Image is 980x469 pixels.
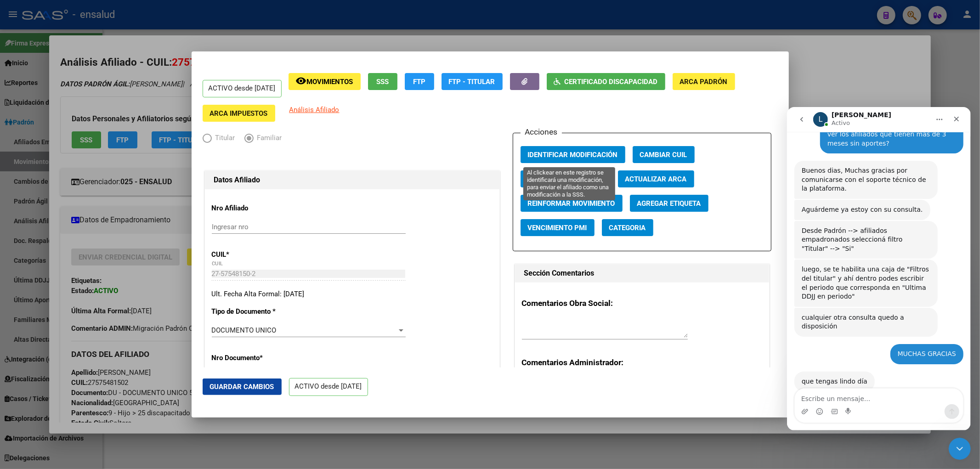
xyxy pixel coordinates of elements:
span: Agregar Movimiento [528,175,603,183]
span: Identificar Modificación [528,151,618,159]
h3: Acciones [521,126,562,138]
h1: Datos Afiliado [214,175,490,186]
span: Familiar [254,133,282,143]
p: Nro Documento [212,353,296,363]
button: Guardar Cambios [203,379,282,395]
span: ARCA Padrón [680,78,728,86]
div: Ult. Fecha Alta Formal: [DATE] [212,289,493,299]
button: FTP [405,73,434,90]
span: Análisis Afiliado [289,106,340,114]
span: Actualizar ARCA [625,175,687,183]
span: Titular [212,133,235,143]
button: Certificado Discapacidad [547,73,665,90]
span: ARCA Impuestos [210,109,268,118]
p: Tipo de Documento * [212,306,296,317]
p: ACTIVO desde [DATE] [289,378,368,396]
span: FTP - Titular [449,78,495,86]
button: Reinformar Movimiento [521,195,623,212]
button: Movimientos [289,73,361,90]
mat-icon: remove_red_eye [296,75,307,86]
iframe: Intercom live chat [787,107,971,430]
h3: Comentarios Administrador: [522,356,762,368]
span: Reinformar Movimiento [528,199,615,208]
button: ARCA Impuestos [203,105,275,122]
span: Vencimiento PMI [528,224,587,232]
span: Agregar Etiqueta [637,199,701,208]
button: Categoria [602,219,653,236]
span: SSS [376,78,389,86]
button: SSS [368,73,397,90]
button: Vencimiento PMI [521,219,595,236]
span: DOCUMENTO UNICO [212,326,277,334]
button: Actualizar ARCA [618,170,694,187]
span: Categoria [609,224,646,232]
button: FTP - Titular [442,73,503,90]
h1: Sección Comentarios [524,268,760,279]
span: Guardar Cambios [210,383,274,391]
button: ARCA Padrón [673,73,735,90]
button: Cambiar CUIL [633,146,695,163]
iframe: Intercom live chat [949,438,971,460]
span: Certificado Discapacidad [565,78,658,86]
p: CUIL [212,249,296,260]
span: FTP [413,78,425,86]
button: Agregar Movimiento [521,170,611,187]
span: Movimientos [307,78,353,86]
span: Cambiar CUIL [640,151,687,159]
button: Agregar Etiqueta [630,195,708,212]
p: ACTIVO desde [DATE] [203,80,282,98]
h3: Comentarios Obra Social: [522,297,762,309]
p: Nro Afiliado [212,203,296,214]
mat-radio-group: Elija una opción [203,136,291,144]
button: Identificar Modificación [521,146,625,163]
